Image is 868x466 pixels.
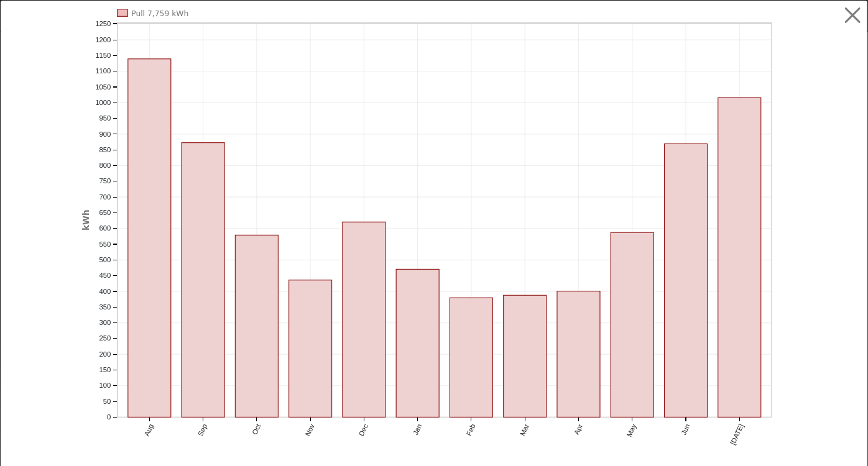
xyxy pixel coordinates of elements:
text: Feb [465,423,477,437]
text: 700 [99,193,111,201]
rect: onclick="" [235,235,278,418]
text: 1200 [95,36,111,43]
text: 1250 [95,21,111,28]
rect: onclick="" [450,298,493,418]
rect: onclick="" [289,280,332,418]
text: 1150 [95,52,111,59]
text: 100 [99,382,111,390]
text: 500 [99,256,111,263]
text: 200 [99,350,111,358]
text: 150 [99,367,111,374]
text: 850 [99,146,111,153]
text: 650 [99,209,111,216]
rect: onclick="" [396,270,439,418]
text: 1100 [95,67,111,75]
text: Dec [358,423,370,438]
rect: onclick="" [665,144,708,418]
text: 400 [99,288,111,295]
text: May [626,423,638,439]
text: 50 [103,398,111,405]
text: 1000 [95,99,111,106]
text: 1050 [95,83,111,91]
rect: onclick="" [343,222,386,418]
text: [DATE] [729,423,746,446]
text: 250 [99,335,111,342]
text: 450 [99,272,111,280]
text: Nov [304,423,316,438]
text: Mar [519,423,530,437]
text: kWh [81,210,91,231]
text: Oct [251,423,262,436]
text: 900 [99,130,111,138]
text: 0 [107,414,111,421]
rect: onclick="" [128,59,171,418]
rect: onclick="" [611,232,654,417]
text: 950 [99,114,111,122]
text: 600 [99,225,111,232]
rect: onclick="" [718,98,761,418]
rect: onclick="" [504,296,547,418]
text: 300 [99,319,111,327]
text: Jan [412,423,423,437]
text: Apr [573,423,584,436]
text: 750 [99,178,111,185]
text: 550 [99,240,111,248]
text: Jun [680,423,692,437]
text: Aug [143,423,155,437]
text: Sep [196,423,208,437]
text: 350 [99,303,111,311]
rect: onclick="" [182,143,224,418]
rect: onclick="" [557,291,600,418]
text: Pull 7,759 kWh [131,9,188,18]
text: 800 [99,162,111,169]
